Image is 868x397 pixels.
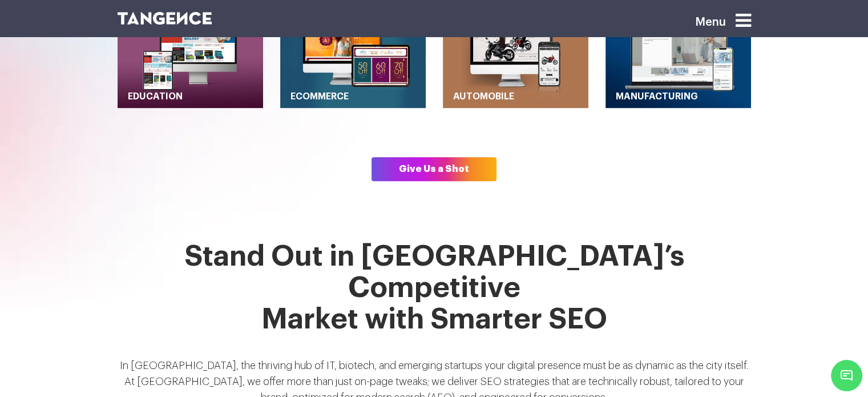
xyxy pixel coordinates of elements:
[118,11,263,108] img: Schand.webp
[831,360,862,391] span: Chat Widget
[119,89,262,105] a: Education
[443,11,588,108] img: reve.webp
[607,89,750,105] a: Manufacturing
[605,11,751,108] img: Wago.webp
[118,12,212,25] img: logo SVG
[118,241,751,349] h2: Stand Out in [GEOGRAPHIC_DATA]’s Competitive Market with Smarter SEO
[281,89,425,105] a: Ecommerce
[280,11,426,108] img: clo.webp
[444,89,587,105] a: Automobile
[372,157,496,181] a: Give Us a Shot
